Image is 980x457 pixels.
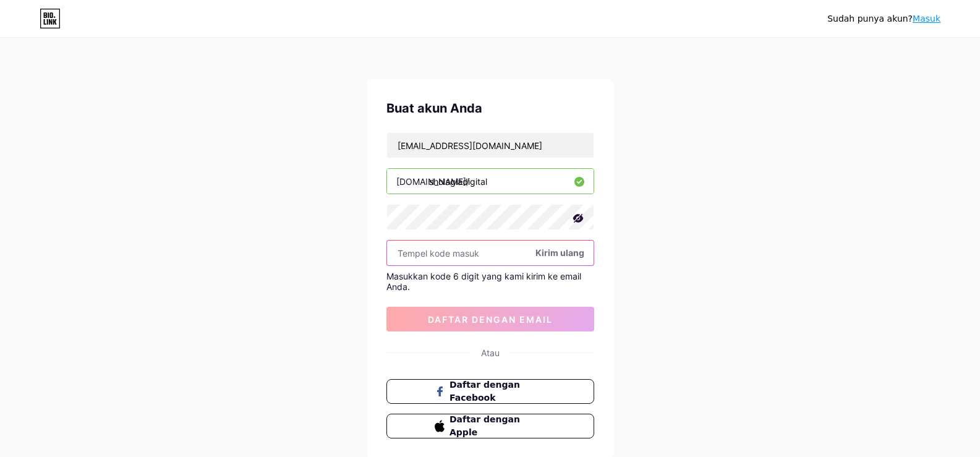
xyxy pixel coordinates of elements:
[387,241,594,265] input: Tempel kode masuk
[386,379,594,404] button: Daftar dengan Facebook
[386,307,594,331] button: daftar dengan email
[428,314,553,325] font: daftar dengan email
[450,380,520,403] font: Daftar dengan Facebook
[535,247,584,258] font: Kirim ulang
[386,414,594,438] button: Daftar dengan Apple
[387,169,594,194] input: nama belakang
[913,14,940,23] a: Masuk
[827,14,913,23] font: Sudah punya akun?
[396,176,469,187] font: [DOMAIN_NAME]/
[450,414,520,437] font: Daftar dengan Apple
[387,133,594,158] input: E-mail
[386,271,581,292] font: Masukkan kode 6 digit yang kami kirim ke email Anda.
[481,348,500,358] font: Atau
[386,101,482,116] font: Buat akun Anda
